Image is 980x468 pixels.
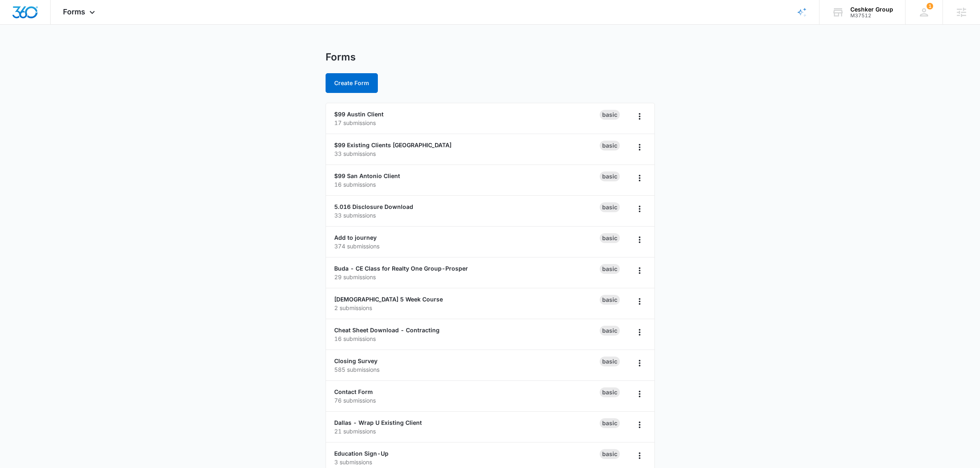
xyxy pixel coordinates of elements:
[600,233,620,243] div: Basic
[600,202,620,212] div: Basic
[63,7,85,16] span: Forms
[633,202,646,215] button: Overflow Menu
[600,418,620,428] div: Basic
[600,357,620,366] div: Basic
[633,387,646,401] button: Overflow Menu
[600,449,620,459] div: Basic
[334,365,600,374] p: 585 submissions
[633,418,646,431] button: Overflow Menu
[334,265,468,272] a: Buda - CE Class for Realty One Group-Prosper
[600,171,620,181] div: Basic
[633,233,646,246] button: Overflow Menu
[334,242,600,250] p: 374 submissions
[600,110,620,120] div: Basic
[334,334,600,343] p: 16 submissions
[334,118,600,127] p: 17 submissions
[600,264,620,274] div: Basic
[334,357,377,364] a: Closing Survey
[600,326,620,336] div: Basic
[334,141,452,148] a: $99 Existing Clients [GEOGRAPHIC_DATA]
[600,387,620,397] div: Basic
[334,203,413,210] a: 5.016 Disclosure Download
[334,450,389,457] a: Education Sign-Up
[334,419,422,426] a: Dallas - Wrap U Existing Client
[334,172,400,179] a: $99 San Antonio Client
[334,111,384,118] a: $99 Austin Client
[926,3,933,9] div: notifications count
[633,141,646,154] button: Overflow Menu
[926,3,933,9] span: 1
[326,73,378,93] button: Create Form
[633,110,646,123] button: Overflow Menu
[334,149,600,158] p: 33 submissions
[334,327,440,334] a: Cheat Sheet Download - Contracting
[334,296,443,303] a: [DEMOGRAPHIC_DATA] 5 Week Course
[633,171,646,185] button: Overflow Menu
[334,211,600,220] p: 33 submissions
[633,449,646,462] button: Overflow Menu
[633,357,646,370] button: Overflow Menu
[334,388,373,395] a: Contact Form
[334,234,377,241] a: Add to journey
[850,13,893,19] div: account id
[600,295,620,305] div: Basic
[633,264,646,277] button: Overflow Menu
[334,304,600,312] p: 2 submissions
[334,458,600,466] p: 3 submissions
[633,295,646,308] button: Overflow Menu
[334,180,600,189] p: 16 submissions
[633,326,646,339] button: Overflow Menu
[600,141,620,151] div: Basic
[334,273,600,281] p: 29 submissions
[334,396,600,405] p: 76 submissions
[850,6,893,13] div: account name
[326,51,356,63] h1: Forms
[334,427,600,436] p: 21 submissions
